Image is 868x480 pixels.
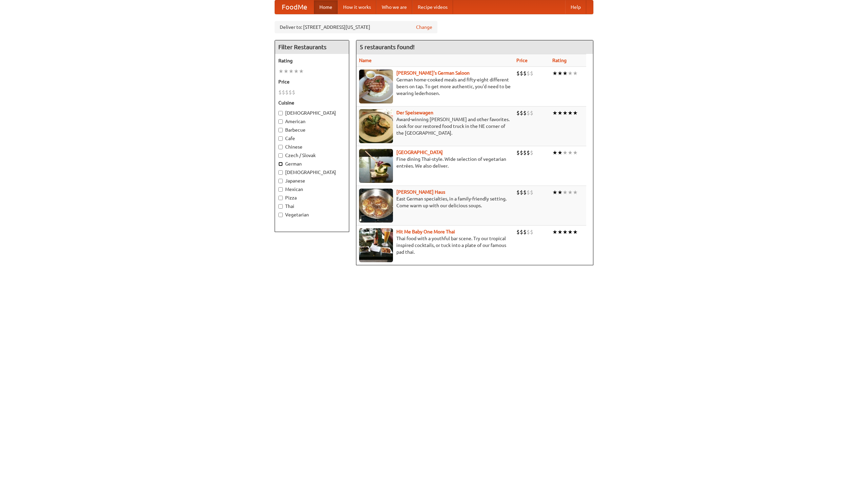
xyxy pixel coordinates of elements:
b: [PERSON_NAME] Haus [396,189,445,195]
a: [GEOGRAPHIC_DATA] [396,150,443,155]
li: ★ [557,70,563,77]
li: ★ [557,109,563,117]
label: American [278,118,346,125]
li: $ [523,189,527,196]
label: [DEMOGRAPHIC_DATA] [278,169,346,176]
li: $ [516,109,520,117]
input: Japanese [278,179,283,183]
li: ★ [573,228,578,236]
h4: Filter Restaurants [275,40,349,54]
li: $ [530,189,533,196]
li: $ [530,70,533,77]
li: $ [527,70,530,77]
a: Name [359,58,372,63]
li: $ [527,109,530,117]
li: $ [520,70,523,77]
label: Barbecue [278,127,346,133]
a: Change [416,24,432,31]
li: ★ [568,189,573,196]
li: $ [527,149,530,156]
li: ★ [573,109,578,117]
label: Japanese [278,177,346,184]
div: Deliver to: [STREET_ADDRESS][US_STATE] [275,21,437,33]
li: ★ [552,109,557,117]
input: Chinese [278,145,283,149]
input: Vegetarian [278,213,283,217]
li: ★ [557,189,563,196]
input: Cafe [278,136,283,141]
input: [DEMOGRAPHIC_DATA] [278,170,283,175]
input: Mexican [278,187,283,192]
label: Vegetarian [278,211,346,218]
li: ★ [563,189,568,196]
label: [DEMOGRAPHIC_DATA] [278,110,346,116]
label: Thai [278,203,346,210]
li: $ [527,228,530,236]
input: Thai [278,204,283,209]
a: Rating [552,58,567,63]
li: $ [530,228,533,236]
input: Pizza [278,196,283,200]
li: ★ [552,70,557,77]
a: Recipe videos [412,0,453,14]
li: $ [520,109,523,117]
p: German home-cooked meals and fifty-eight different beers on tap. To get more authentic, you'd nee... [359,76,511,97]
input: German [278,162,283,166]
li: ★ [568,109,573,117]
label: German [278,160,346,167]
li: ★ [563,70,568,77]
li: $ [516,149,520,156]
li: ★ [552,228,557,236]
input: [DEMOGRAPHIC_DATA] [278,111,283,115]
label: Chinese [278,143,346,150]
a: [PERSON_NAME]'s German Saloon [396,70,470,76]
li: ★ [573,149,578,156]
li: $ [520,189,523,196]
ng-pluralize: 5 restaurants found! [360,44,415,50]
li: ★ [557,228,563,236]
img: kohlhaus.jpg [359,189,393,223]
input: Barbecue [278,128,283,132]
label: Cafe [278,135,346,142]
li: ★ [563,109,568,117]
label: Czech / Slovak [278,152,346,159]
li: $ [527,189,530,196]
h5: Cuisine [278,99,346,106]
li: $ [282,89,285,96]
li: ★ [568,228,573,236]
h5: Rating [278,57,346,64]
label: Pizza [278,194,346,201]
label: Mexican [278,186,346,193]
a: Der Speisewagen [396,110,433,115]
li: $ [516,70,520,77]
input: Czech / Slovak [278,153,283,158]
li: $ [523,149,527,156]
li: ★ [568,70,573,77]
a: Home [314,0,338,14]
a: Hit Me Baby One More Thai [396,229,455,234]
a: Help [565,0,586,14]
li: ★ [283,68,289,75]
a: Price [516,58,528,63]
li: $ [520,149,523,156]
li: ★ [557,149,563,156]
li: $ [520,228,523,236]
p: Thai food with a youthful bar scene. Try our tropical inspired cocktails, or tuck into a plate of... [359,235,511,255]
a: FoodMe [275,0,314,14]
img: satay.jpg [359,149,393,183]
p: Award-winning [PERSON_NAME] and other favorites. Look for our restored food truck in the NE corne... [359,116,511,136]
li: ★ [294,68,299,75]
li: $ [292,89,295,96]
img: esthers.jpg [359,70,393,103]
li: ★ [573,189,578,196]
li: $ [516,189,520,196]
li: $ [523,109,527,117]
li: ★ [299,68,304,75]
li: ★ [573,70,578,77]
input: American [278,119,283,124]
li: $ [523,228,527,236]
